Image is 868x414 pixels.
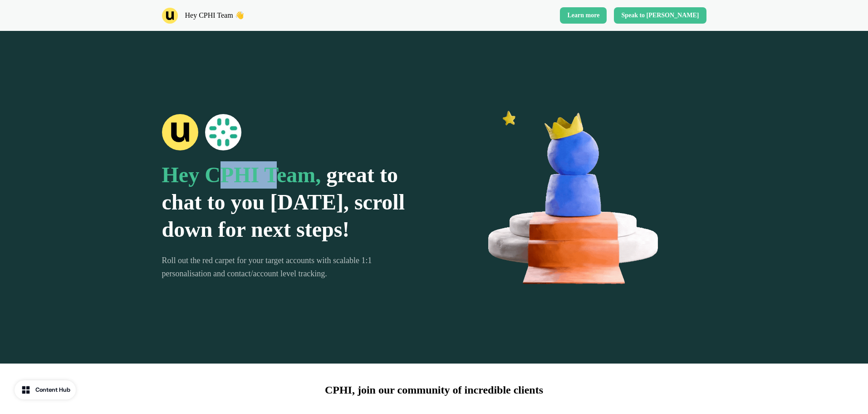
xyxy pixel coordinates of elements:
[35,385,70,394] div: Content Hub
[614,7,706,24] a: Speak to [PERSON_NAME]
[560,7,607,24] a: Learn more
[162,163,405,241] span: great to chat to you [DATE], scroll down for next steps!
[185,10,244,21] p: Hey CPHI Team 👋
[162,163,321,187] span: Hey CPHI Team,
[325,382,543,398] p: CPHI, join our community of incredible clients
[162,256,372,278] span: Roll out the red carpet for your target accounts with scalable 1:1 personalisation and contact/ac...
[15,380,76,399] button: Content Hub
